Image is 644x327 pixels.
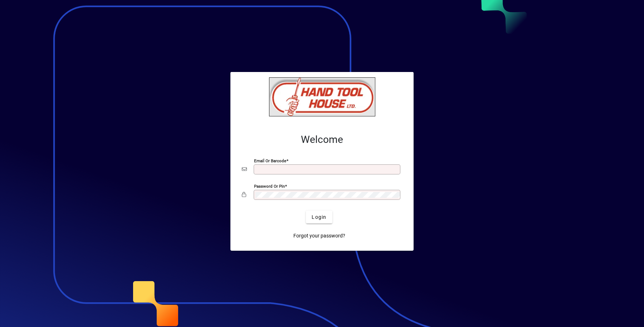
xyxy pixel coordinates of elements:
[312,213,326,221] span: Login
[306,211,332,223] button: Login
[291,229,348,242] a: Forgot your password?
[293,232,345,240] span: Forgot your password?
[254,158,286,163] mat-label: Email or Barcode
[254,184,285,189] mat-label: Password or Pin
[242,134,402,146] h2: Welcome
